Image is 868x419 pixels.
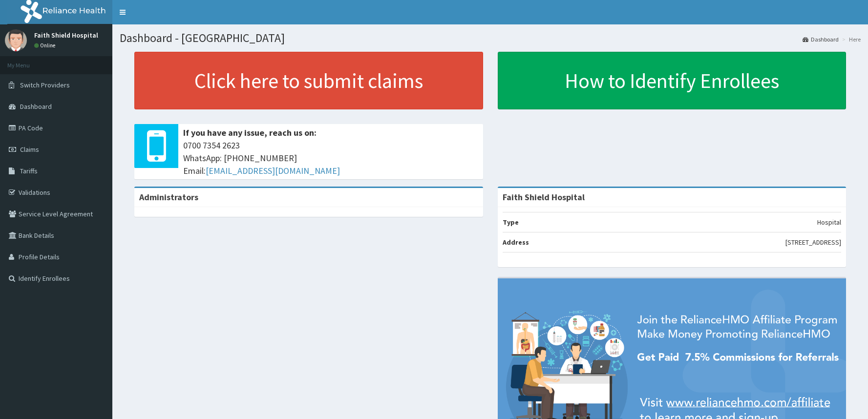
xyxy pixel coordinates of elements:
b: Administrators [139,191,198,203]
a: Dashboard [803,35,839,43]
span: Dashboard [20,102,52,111]
a: [EMAIL_ADDRESS][DOMAIN_NAME] [206,165,340,176]
b: If you have any issue, reach us on: [183,127,317,138]
a: How to Identify Enrollees [498,52,847,109]
b: Address [503,238,529,247]
li: Here [840,35,861,43]
p: Faith Shield Hospital [34,32,98,39]
span: Tariffs [20,167,38,175]
b: Type [503,218,519,227]
span: Switch Providers [20,81,70,89]
a: Online [34,42,58,49]
strong: Faith Shield Hospital [503,191,585,203]
p: Hospital [817,217,841,227]
h1: Dashboard - [GEOGRAPHIC_DATA] [120,32,861,44]
p: [STREET_ADDRESS] [785,237,841,247]
span: 0700 7354 2623 WhatsApp: [PHONE_NUMBER] Email: [183,139,478,177]
a: Click here to submit claims [134,52,483,109]
span: Claims [20,145,39,154]
img: User Image [5,29,27,51]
